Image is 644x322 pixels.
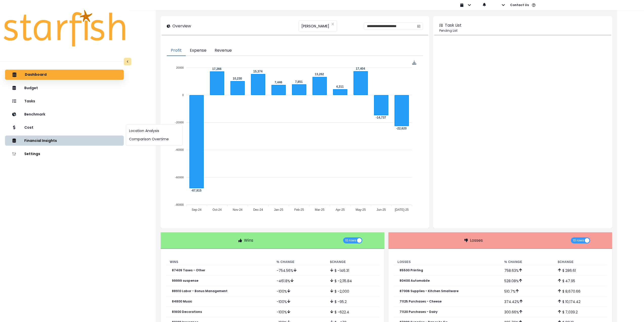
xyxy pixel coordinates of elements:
[172,300,192,303] p: 84800 Music
[393,259,500,265] th: Losses
[273,276,326,286] td: -461.8 %
[573,237,584,243] span: 10 rows
[554,276,607,286] td: $ 47.95
[175,121,184,124] tspan: -20000
[24,86,38,90] p: Budget
[273,259,326,265] th: % Change
[211,45,236,56] button: Revenue
[400,310,438,314] p: 71120 Purchases - Dairy
[326,307,379,317] td: $ -622.4
[5,83,124,93] button: Budget
[326,286,379,296] td: $ -2,000
[377,208,386,212] tspan: Jun-25
[233,208,243,212] tspan: Nov-24
[126,135,182,143] button: Comparison Overtime
[253,208,263,212] tspan: Dec-24
[176,66,184,69] tspan: 20000
[5,136,124,146] button: Financial Insights
[273,307,326,317] td: -100 %
[25,72,47,77] p: Dashboard
[470,237,483,243] p: Losses
[213,208,222,212] tspan: Oct-24
[5,109,124,119] button: Benchmark
[554,286,607,296] td: $ 8,670.66
[5,122,124,132] button: Cost
[172,279,198,282] p: 99999 suspense
[400,269,423,272] p: 85500 Printing
[5,149,124,159] button: Settings
[274,208,283,212] tspan: Jan-25
[500,286,554,296] td: 510.7 %
[345,237,356,243] span: 10 rows
[356,208,366,212] tspan: May-25
[172,289,227,293] p: 88910 Labor - Bonus Management
[273,296,326,307] td: -100 %
[166,259,273,265] th: Wins
[554,307,607,317] td: $ 7,039.2
[24,112,45,117] p: Benchmark
[126,127,182,135] button: Location Analysis
[336,208,345,212] tspan: Apr-25
[301,21,329,31] span: [PERSON_NAME]
[172,310,202,314] p: 81600 Decorations
[192,208,201,212] tspan: Sep-24
[326,276,379,286] td: $ -2,115.84
[500,265,554,276] td: 758.63 %
[172,23,191,29] p: Overview
[412,61,417,65] img: Download Profit
[400,300,442,303] p: 71125 Purchases - Cheese
[182,93,184,97] tspan: 0
[417,24,421,28] svg: calendar
[24,99,35,103] p: Tasks
[175,148,184,151] tspan: -40000
[439,28,606,33] p: Pending List
[315,208,324,212] tspan: Mar-25
[554,296,607,307] td: $ 10,174.42
[175,176,184,179] tspan: -60000
[5,70,124,80] button: Dashboard
[412,61,417,65] div: Menu
[500,307,554,317] td: 300.66 %
[294,208,304,212] tspan: Feb-25
[554,259,607,265] th: $ Change
[500,276,554,286] td: 528.08 %
[331,23,334,26] svg: close
[172,269,205,272] p: 87409 Taxes - Other
[445,22,462,28] p: Task List
[554,265,607,276] td: $ 286.61
[326,296,379,307] td: $ -95.2
[500,296,554,307] td: 374.42 %
[167,45,186,56] button: Profit
[273,265,326,276] td: -754.56 %
[400,289,459,293] p: 87006 Supplies - Kitchen Smallware
[186,45,211,56] button: Expense
[5,96,124,106] button: Tasks
[326,265,379,276] td: $ -146.31
[331,22,334,27] button: Clear
[24,125,33,130] p: Cost
[400,279,430,282] p: 80400 Automobile
[244,237,253,243] p: Wins
[273,286,326,296] td: -100 %
[395,208,409,212] tspan: [DATE]-25
[175,203,184,206] tspan: -80000
[500,259,554,265] th: % Change
[326,259,379,265] th: $ Change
